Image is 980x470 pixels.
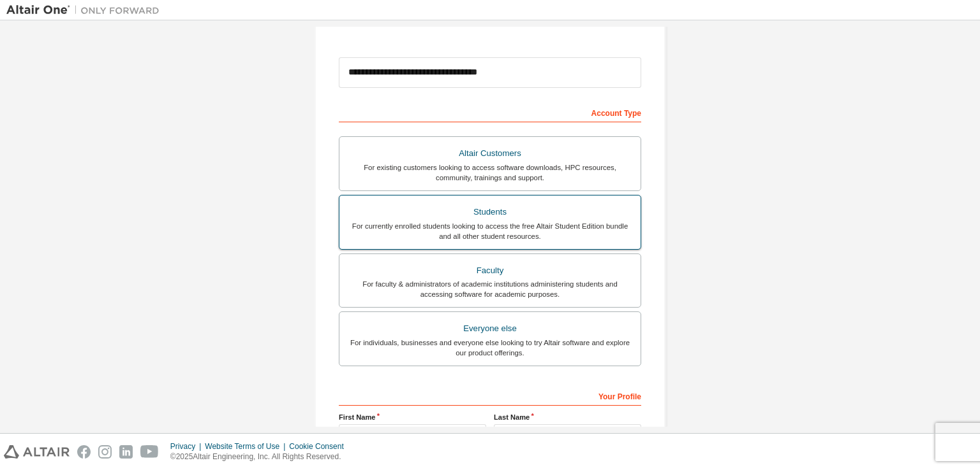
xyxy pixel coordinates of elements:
[339,412,486,422] label: First Name
[339,385,641,406] div: Your Profile
[140,445,159,459] img: youtube.svg
[205,441,289,452] div: Website Terms of Use
[98,445,112,459] img: instagram.svg
[347,145,633,162] div: Altair Customers
[494,412,641,422] label: Last Name
[6,4,166,17] img: Altair One
[4,445,70,459] img: altair_logo.svg
[347,221,633,241] div: For currently enrolled students looking to access the free Altair Student Edition bundle and all ...
[170,441,205,452] div: Privacy
[347,279,633,299] div: For faculty & administrators of academic institutions administering students and accessing softwa...
[339,102,641,122] div: Account Type
[170,452,352,462] p: © 2025 Altair Engineering, Inc. All Rights Reserved.
[347,203,633,221] div: Students
[289,441,351,452] div: Cookie Consent
[119,445,133,459] img: linkedin.svg
[347,262,633,280] div: Faculty
[347,320,633,338] div: Everyone else
[77,445,91,459] img: facebook.svg
[347,162,633,183] div: For existing customers looking to access software downloads, HPC resources, community, trainings ...
[347,338,633,358] div: For individuals, businesses and everyone else looking to try Altair software and explore our prod...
